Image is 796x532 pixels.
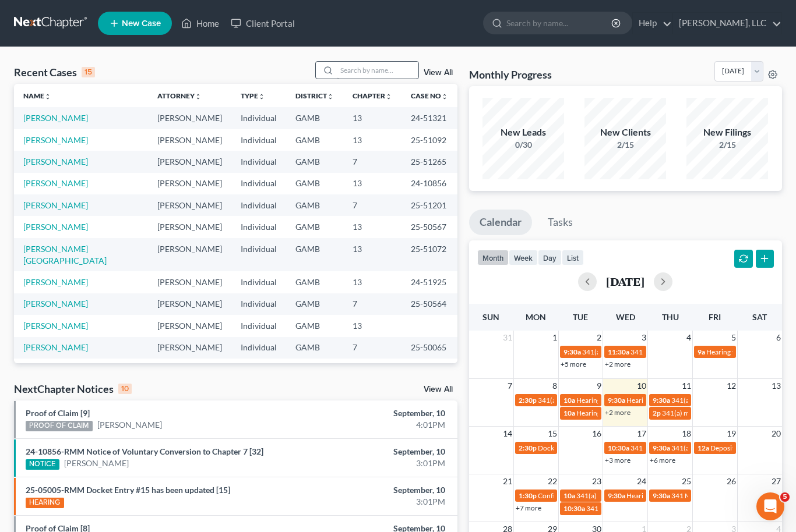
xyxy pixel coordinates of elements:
[343,293,401,315] td: 7
[563,409,575,417] span: 10a
[469,68,552,81] h3: Monthly Progress
[343,271,401,293] td: 13
[286,271,343,293] td: GAMB
[148,194,231,216] td: [PERSON_NAME]
[502,474,513,488] span: 21
[225,13,301,34] a: Client Portal
[148,293,231,315] td: [PERSON_NAME]
[584,126,666,139] div: New Clients
[44,93,51,100] i: unfold_more
[157,91,202,100] a: Attorneyunfold_more
[770,379,782,393] span: 13
[23,342,88,352] a: [PERSON_NAME]
[561,360,586,368] a: +5 more
[770,427,782,441] span: 20
[519,396,537,405] span: 2:30p
[605,360,631,368] a: +2 more
[286,129,343,151] td: GAMB
[401,216,457,237] td: 25-50567
[698,347,705,356] span: 9a
[576,396,667,405] span: Hearing for [PERSON_NAME]
[516,503,541,512] a: +7 more
[286,359,343,380] td: GAMB
[327,93,334,100] i: unfold_more
[671,491,776,500] span: 341 Meeting for [PERSON_NAME]
[725,379,737,393] span: 12
[653,491,670,500] span: 9:30a
[709,312,721,322] span: Fri
[616,312,635,322] span: Wed
[441,93,448,100] i: unfold_more
[231,194,286,216] td: Individual
[653,444,670,452] span: 9:30a
[26,421,93,431] div: PROOF OF CLAIM
[97,419,162,431] a: [PERSON_NAME]
[231,337,286,359] td: Individual
[681,427,692,441] span: 18
[608,444,629,452] span: 10:30a
[148,151,231,172] td: [PERSON_NAME]
[573,312,588,322] span: Tue
[343,216,401,237] td: 13
[640,331,647,345] span: 3
[698,444,709,452] span: 12a
[148,271,231,293] td: [PERSON_NAME]
[584,139,666,151] div: 2/15
[411,91,448,100] a: Case Nounfold_more
[26,485,230,495] a: 25-05005-RMM Docket Entry #15 has been updated [15]
[353,91,392,100] a: Chapterunfold_more
[537,210,583,235] a: Tasks
[526,312,546,322] span: Mon
[314,446,446,457] div: September, 10
[122,19,161,28] span: New Case
[314,457,446,469] div: 3:01PM
[582,347,695,356] span: 341(a) meeting for [PERSON_NAME]
[231,151,286,172] td: Individual
[725,474,737,488] span: 26
[681,379,692,393] span: 11
[314,484,446,496] div: September, 10
[337,62,418,79] input: Search by name...
[631,347,743,356] span: 341(a) meeting for [PERSON_NAME]
[685,331,692,345] span: 4
[23,91,51,100] a: Nameunfold_more
[673,13,781,34] a: [PERSON_NAME], LLC
[295,91,334,100] a: Districtunfold_more
[231,129,286,151] td: Individual
[469,210,532,235] a: Calendar
[730,331,737,345] span: 5
[608,347,629,356] span: 11:30a
[506,12,613,34] input: Search by name...
[118,384,132,394] div: 10
[576,409,667,417] span: Hearing for [PERSON_NAME]
[241,91,265,100] a: Typeunfold_more
[401,337,457,359] td: 25-50065
[148,315,231,336] td: [PERSON_NAME]
[26,459,59,470] div: NOTICE
[401,359,457,380] td: 25-50004
[596,379,603,393] span: 9
[605,408,631,417] a: +2 more
[626,491,717,500] span: Hearing for [PERSON_NAME]
[563,347,581,356] span: 9:30a
[482,126,564,139] div: New Leads
[286,216,343,237] td: GAMB
[401,194,457,216] td: 25-51201
[506,379,513,393] span: 7
[752,312,767,322] span: Sat
[424,385,453,393] a: View All
[343,359,401,380] td: 7
[538,491,670,500] span: Confirmation hearing for [PERSON_NAME]
[343,151,401,172] td: 7
[653,409,661,417] span: 2p
[662,312,679,322] span: Thu
[231,107,286,129] td: Individual
[519,491,537,500] span: 1:30p
[547,474,558,488] span: 22
[343,315,401,336] td: 13
[231,238,286,271] td: Individual
[14,65,95,79] div: Recent Cases
[286,151,343,172] td: GAMB
[686,139,768,151] div: 2/15
[538,396,650,405] span: 341(a) meeting for [PERSON_NAME]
